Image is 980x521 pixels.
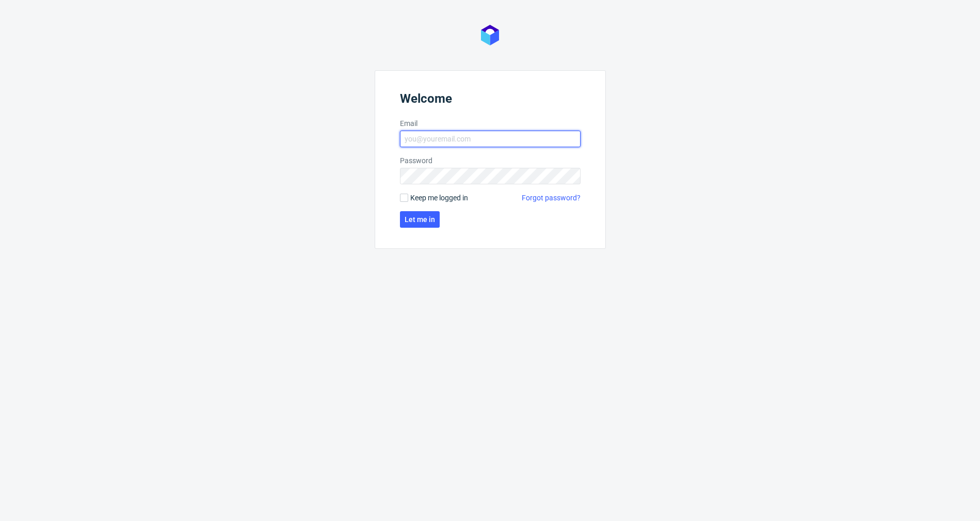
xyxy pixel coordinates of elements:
[400,131,581,147] input: you@youremail.com
[400,118,581,129] label: Email
[400,91,581,110] header: Welcome
[522,193,581,203] a: Forgot password?
[410,193,468,203] span: Keep me logged in
[405,216,435,223] span: Let me in
[400,155,581,166] label: Password
[400,211,440,228] button: Let me in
